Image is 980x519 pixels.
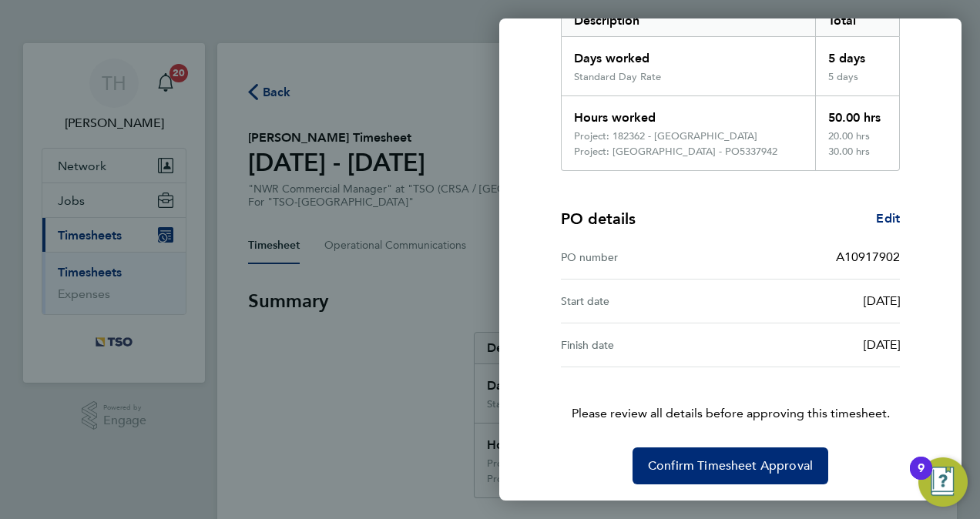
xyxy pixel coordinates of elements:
a: Edit [876,209,900,228]
div: Start date [561,292,730,310]
div: Description [562,5,815,36]
div: Days worked [562,37,815,71]
button: Confirm Timesheet Approval [633,447,828,484]
span: Confirm Timesheet Approval [648,458,813,474]
div: [DATE] [730,292,900,310]
div: 9 [918,468,925,488]
div: 5 days [815,71,900,95]
span: Edit [876,211,900,226]
div: 50.00 hrs [815,96,900,130]
div: 5 days [815,37,900,71]
button: Open Resource Center, 9 new notifications [918,457,968,507]
div: Project: 182362 - [GEOGRAPHIC_DATA] [574,130,757,142]
p: Please review all details before approving this timesheet. [542,367,918,423]
div: Summary of 20 - 26 Sep 2025 [561,5,900,171]
div: Project: [GEOGRAPHIC_DATA] - PO5337942 [574,146,777,158]
div: Hours worked [562,96,815,130]
div: 30.00 hrs [815,146,900,170]
span: A10917902 [836,249,900,264]
div: 20.00 hrs [815,130,900,146]
div: PO number [561,248,730,266]
div: Standard Day Rate [574,71,661,83]
h4: PO details [561,208,636,229]
div: [DATE] [730,336,900,354]
div: Finish date [561,336,730,354]
div: Total [815,5,900,36]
